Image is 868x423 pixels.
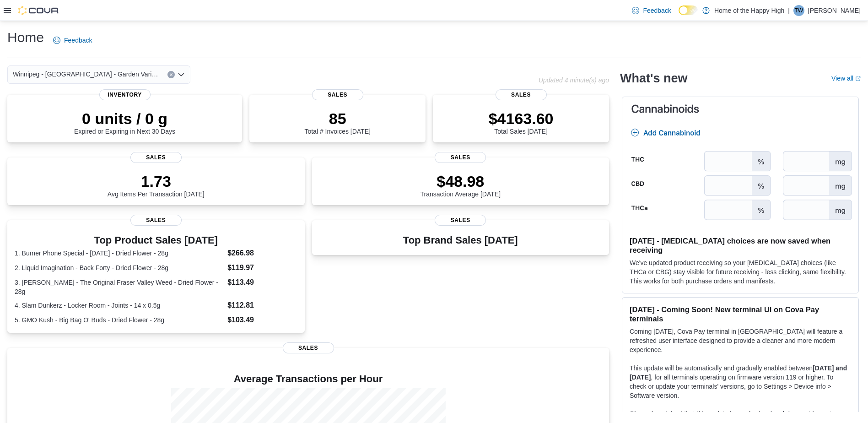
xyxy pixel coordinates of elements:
[64,36,92,45] span: Feedback
[628,1,674,20] a: Feedback
[15,278,224,296] dt: 3. [PERSON_NAME] - The Original Fraser Valley Weed - Dried Flower - 28g
[539,76,609,84] p: Updated 4 minute(s) ago
[420,172,501,190] p: $48.98
[855,76,861,81] svg: External link
[74,109,175,135] div: Expired or Expiring in Next 30 Days
[99,89,151,100] span: Inventory
[620,71,687,86] h2: What's new
[630,258,851,286] p: We've updated product receiving so your [MEDICAL_DATA] choices (like THCa or CBG) stay visible fo...
[312,89,363,100] span: Sales
[304,109,370,128] p: 85
[227,277,297,288] dd: $113.49
[403,235,518,246] h3: Top Brand Sales [DATE]
[74,109,175,128] p: 0 units / 0 g
[7,28,44,47] h1: Home
[420,172,501,198] div: Transaction Average [DATE]
[15,301,224,310] dt: 4. Slam Dunkerz - Locker Room - Joints - 14 x 0.5g
[108,172,205,190] p: 1.73
[18,6,59,15] img: Cova
[808,5,861,16] p: [PERSON_NAME]
[108,172,205,198] div: Avg Items Per Transaction [DATE]
[435,215,486,226] span: Sales
[788,5,790,16] p: |
[15,249,224,258] dt: 1. Burner Phone Special - [DATE] - Dried Flower - 28g
[15,235,297,246] h3: Top Product Sales [DATE]
[435,152,486,163] span: Sales
[49,31,96,49] a: Feedback
[130,215,182,226] span: Sales
[643,6,671,15] span: Feedback
[227,315,297,325] dd: $103.49
[630,305,851,323] h3: [DATE] - Coming Soon! New terminal UI on Cova Pay terminals
[795,5,803,16] span: TW
[679,15,679,16] span: Dark Mode
[304,109,370,135] div: Total # Invoices [DATE]
[167,71,175,78] button: Clear input
[831,75,861,82] a: View allExternal link
[489,109,554,135] div: Total Sales [DATE]
[489,109,554,128] p: $4163.60
[15,263,224,272] dt: 2. Liquid Imagination - Back Forty - Dried Flower - 28g
[15,315,224,325] dt: 5. GMO Kush - Big Bag O' Buds - Dried Flower - 28g
[630,327,851,354] p: Coming [DATE], Cova Pay terminal in [GEOGRAPHIC_DATA] will feature a refreshed user interface des...
[496,89,547,100] span: Sales
[630,363,851,400] p: This update will be automatically and gradually enabled between , for all terminals operating on ...
[227,300,297,311] dd: $112.81
[630,236,851,255] h3: [DATE] - [MEDICAL_DATA] choices are now saved when receiving
[178,71,185,78] button: Open list of options
[13,69,158,80] span: Winnipeg - [GEOGRAPHIC_DATA] - Garden Variety
[227,262,297,273] dd: $119.97
[679,5,698,15] input: Dark Mode
[130,152,182,163] span: Sales
[283,342,334,353] span: Sales
[227,248,297,259] dd: $266.98
[793,5,804,16] div: Tim Weakley
[714,5,784,16] p: Home of the Happy High
[15,374,602,385] h4: Average Transactions per Hour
